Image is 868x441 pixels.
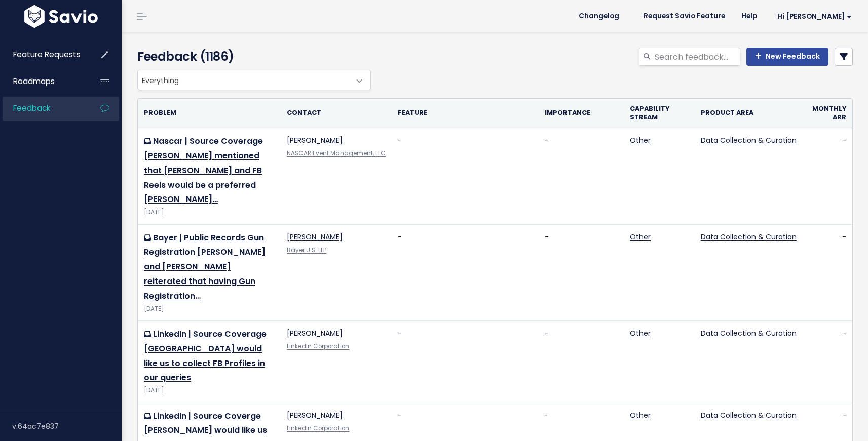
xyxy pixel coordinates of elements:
[805,99,852,128] th: Monthly ARR
[287,342,349,350] a: LinkedIn Corporation
[630,135,651,145] a: Other
[579,13,619,20] span: Changelog
[701,232,797,242] a: Data Collection & Curation
[392,224,539,320] td: -
[287,149,386,157] a: NASCAR Event Management, LLC
[287,424,349,432] a: LinkedIn Corporation
[144,304,275,314] div: [DATE]
[144,207,275,218] div: [DATE]
[13,76,55,87] span: Roadmaps
[287,246,326,254] a: Bayer U.S. LLP
[22,5,100,28] img: logo-white.9d6f32f41409.svg
[539,321,624,403] td: -
[539,224,624,320] td: -
[144,385,275,396] div: [DATE]
[144,328,267,383] a: LinkedIn | Source Coverage [GEOGRAPHIC_DATA] would like us to collect FB Profiles in our queries
[765,9,860,24] a: Hi [PERSON_NAME]
[12,413,122,439] div: v.64ac7e837
[3,70,84,93] a: Roadmaps
[805,321,852,403] td: -
[695,99,805,128] th: Product Area
[539,99,624,128] th: Importance
[805,224,852,320] td: -
[635,9,733,24] a: Request Savio Feature
[138,99,281,128] th: Problem
[287,328,343,338] a: [PERSON_NAME]
[144,135,263,205] a: Nascar | Source Coverage [PERSON_NAME] mentioned that [PERSON_NAME] and FB Reels would be a prefe...
[539,128,624,224] td: -
[287,232,343,242] a: [PERSON_NAME]
[392,321,539,403] td: -
[3,43,84,66] a: Feature Requests
[777,13,852,20] span: Hi [PERSON_NAME]
[13,49,81,60] span: Feature Requests
[630,410,651,420] a: Other
[144,232,266,302] a: Bayer | Public Records Gun Registration [PERSON_NAME] and [PERSON_NAME] reiterated that having Gu...
[733,9,765,24] a: Help
[137,48,366,66] h4: Feedback (1186)
[805,128,852,224] td: -
[654,48,740,66] input: Search feedback...
[701,328,797,338] a: Data Collection & Curation
[701,135,797,145] a: Data Collection & Curation
[137,70,371,90] span: Everything
[746,48,828,66] a: New Feedback
[392,99,539,128] th: Feature
[630,328,651,338] a: Other
[138,70,350,90] span: Everything
[630,232,651,242] a: Other
[281,99,392,128] th: Contact
[701,410,797,420] a: Data Collection & Curation
[624,99,694,128] th: Capability stream
[3,97,84,120] a: Feedback
[13,103,50,113] span: Feedback
[392,128,539,224] td: -
[287,410,343,420] a: [PERSON_NAME]
[287,135,343,145] a: [PERSON_NAME]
